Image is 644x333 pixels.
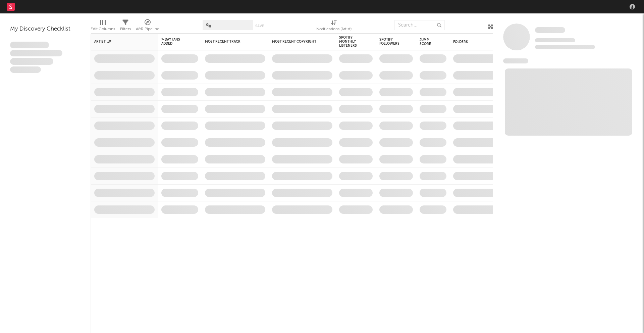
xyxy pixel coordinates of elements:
[136,25,159,33] div: A&R Pipeline
[10,42,49,48] span: Lorem ipsum dolor
[535,38,575,42] span: Tracking Since: [DATE]
[205,40,255,44] div: Most Recent Track
[503,58,528,63] span: News Feed
[94,40,145,44] div: Artist
[120,17,131,36] div: Filters
[535,27,565,33] span: Some Artist
[316,25,352,33] div: Notifications (Artist)
[255,24,264,28] button: Save
[535,27,565,34] a: Some Artist
[394,20,445,30] input: Search...
[136,17,159,36] div: A&R Pipeline
[339,36,363,48] div: Spotify Monthly Listeners
[420,38,436,46] div: Jump Score
[10,66,41,73] span: Aliquam viverra
[535,45,595,49] span: 0 fans last week
[120,25,131,33] div: Filters
[10,58,53,65] span: Praesent ac interdum
[272,40,322,44] div: Most Recent Copyright
[10,50,62,57] span: Integer aliquet in purus et
[161,38,188,46] span: 7-Day Fans Added
[10,25,80,33] div: My Discovery Checklist
[316,17,352,36] div: Notifications (Artist)
[453,40,503,44] div: Folders
[379,38,403,46] div: Spotify Followers
[91,25,115,33] div: Edit Columns
[91,17,115,36] div: Edit Columns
